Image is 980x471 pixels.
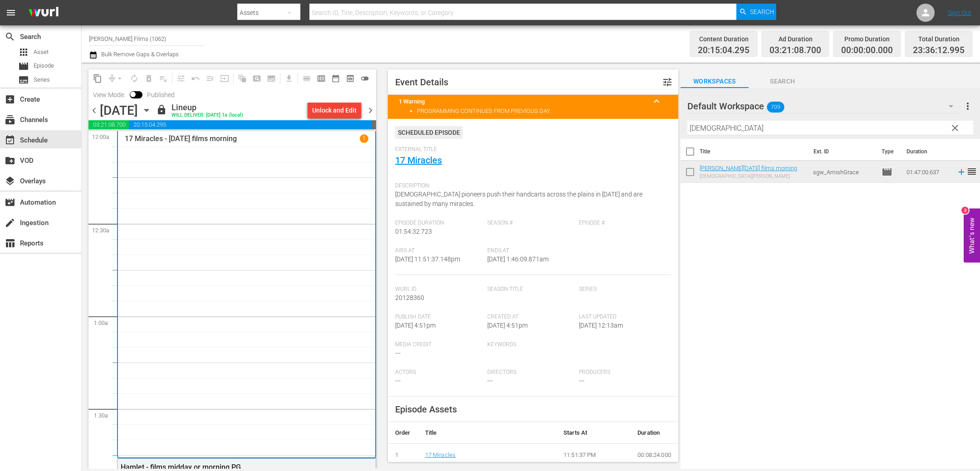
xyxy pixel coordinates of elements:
span: Create [5,94,15,105]
span: --- [395,349,401,357]
title: 1 Warning [399,98,646,105]
span: Search [750,4,774,20]
span: Episode Duration [395,220,483,227]
span: chevron_left [88,105,100,116]
span: 00:23:47.005 [371,120,376,129]
svg: Add to Schedule [956,167,966,177]
td: 01:47:00.637 [903,161,953,183]
a: 17 Miracles [425,451,456,458]
span: 24 hours Lineup View is OFF [358,71,372,86]
span: Media Credit [395,341,483,348]
span: Select an event to delete [142,71,156,86]
button: Unlock and Edit [308,102,361,118]
span: Create Series Block [264,71,279,86]
span: Asset [34,48,49,57]
span: Ends At [487,247,575,255]
button: keyboard_arrow_up [646,90,667,112]
button: Search [736,4,776,20]
span: chevron_right [365,105,376,116]
td: 00:08:24.000 [630,443,678,467]
div: Promo Duration [841,33,893,45]
span: reorder [966,166,977,177]
span: [DATE] 4:51pm [395,322,436,329]
span: [DATE] 4:51pm [487,322,528,329]
th: Title [700,139,808,164]
span: Keywords [487,341,575,348]
span: 01:54:32.723 [395,228,432,235]
img: ans4CAIJ8jUAAAAAAAAAAAAAAAAAAAAAAAAgQb4GAAAAAAAAAAAAAAAAAAAAAAAAJMjXAAAAAAAAAAAAAAAAAAAAAAAAgAT5G... [22,2,65,24]
div: Default Workspace [687,93,962,119]
span: Series [18,74,29,85]
span: 00:00:00.000 [841,45,893,56]
p: 17 Miracles - [DATE] films morning [125,134,237,143]
span: Series [579,286,666,293]
span: Search [749,76,817,87]
span: Created At [487,314,575,321]
span: Channels [5,114,15,125]
div: Lineup [171,103,243,113]
span: Schedule [5,135,15,146]
button: tune [657,71,678,93]
div: [DATE] [100,103,138,118]
span: --- [487,377,493,384]
span: External Title [395,146,666,153]
span: lock [156,104,167,115]
div: 3 [961,207,969,214]
span: keyboard_arrow_up [651,96,662,107]
span: Series [34,75,50,84]
span: 709 [767,98,784,117]
span: Description: [395,182,666,190]
span: more_vert [962,101,973,112]
span: date_range_outlined [331,74,340,83]
span: View Mode: [88,91,130,98]
span: Remove Gaps & Overlaps [105,71,127,86]
th: Type [876,139,901,164]
td: sgw_AmishGrace [809,161,878,183]
span: menu [5,7,16,18]
div: Scheduled Episode [395,126,463,139]
span: View Backup [343,71,358,86]
p: 1 [363,135,366,142]
span: Reports [5,238,15,249]
th: Starts At [556,422,630,444]
span: Wurl Id [395,286,483,293]
span: Copy Lineup [90,71,105,86]
span: 23:36:12.995 [913,45,965,56]
span: Search [5,31,15,42]
span: Season # [487,220,575,227]
span: Episode [882,167,892,177]
span: Last Updated [579,314,666,321]
span: Loop Content [127,71,142,86]
td: 11:51:37 PM [556,443,630,467]
button: more_vert [962,95,973,117]
div: Content Duration [698,33,750,45]
span: Episode Assets [395,404,457,415]
div: Total Duration [913,33,965,45]
span: Airs At [395,247,483,255]
li: PROGRAMMING CONTINUES FROM PREVIOUS DAY [417,108,667,114]
span: 20128360 [395,294,424,301]
span: 03:21:08.700 [769,45,821,56]
span: Episode # [579,220,666,227]
td: 1 [388,443,418,467]
span: content_copy [93,74,102,83]
span: 03:21:08.700 [88,120,129,129]
span: preview_outlined [346,74,355,83]
a: 17 Miracles [395,155,442,166]
span: [DATE] 11:51:37.148pm [395,255,460,263]
span: Revert to Primary Episode [188,71,203,86]
span: --- [579,377,584,384]
span: Clear Lineup [156,71,171,86]
div: Ad Duration [769,33,821,45]
span: Refresh All Search Blocks [232,69,250,87]
span: Overlays [5,176,15,186]
span: [DATE] 12:13am [579,322,623,329]
button: Open Feedback Widget [964,209,980,263]
span: Producers [579,369,666,376]
span: toggle_off [360,74,369,83]
th: Ext. ID [808,139,876,164]
span: Episode [18,61,29,72]
a: [PERSON_NAME][DATE] films morning [700,165,797,172]
span: Toggle to switch from Published to Draft view. [130,91,136,98]
span: calendar_view_week_outlined [317,74,326,83]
